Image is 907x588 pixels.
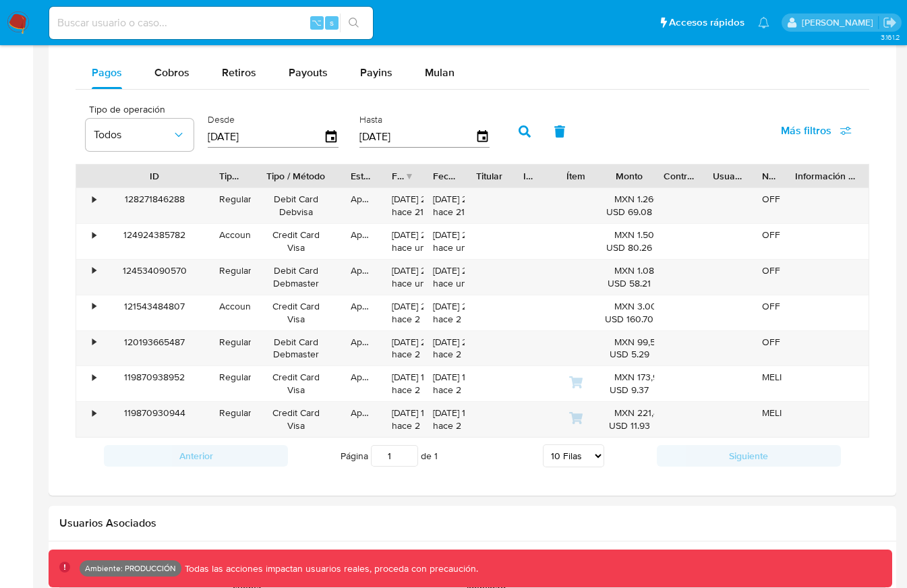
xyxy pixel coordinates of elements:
[340,13,368,32] button: search-icon
[49,14,373,32] input: Buscar usuario o caso...
[881,32,900,42] span: 3.161.2
[883,16,897,30] a: Salir
[59,517,885,530] h2: Usuarios Asociados
[802,16,878,29] p: facundoagustin.borghi@mercadolibre.com
[312,16,322,29] span: ⌥
[85,566,176,571] p: Ambiente: PRODUCCIÓN
[330,16,334,29] span: s
[758,17,769,28] a: Notificaciones
[669,16,744,30] span: Accesos rápidos
[181,562,478,575] p: Todas las acciones impactan usuarios reales, proceda con precaución.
